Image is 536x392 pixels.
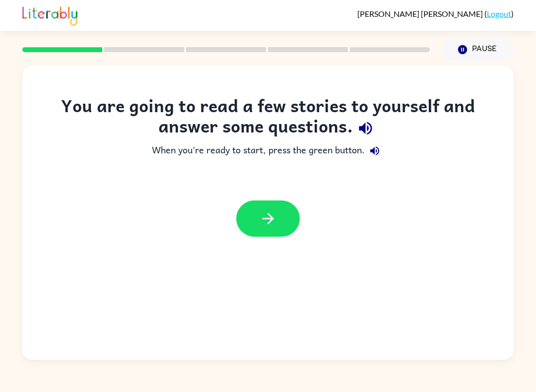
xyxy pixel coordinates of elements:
[42,141,494,161] div: When you're ready to start, press the green button.
[42,95,494,141] div: You are going to read a few stories to yourself and answer some questions.
[22,4,77,26] img: Literably
[442,38,514,61] button: Pause
[487,9,511,18] a: Logout
[357,9,484,18] span: [PERSON_NAME] [PERSON_NAME]
[357,9,514,18] div: ( )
